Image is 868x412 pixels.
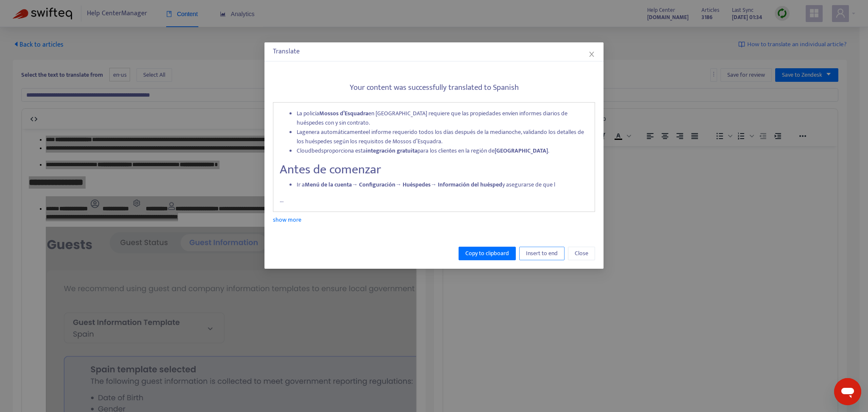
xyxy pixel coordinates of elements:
button: Close [568,247,595,260]
p: Ir a y asegurarse de que l [297,180,588,189]
iframe: Botón para iniciar la ventana de mensajería [834,378,861,405]
button: Copy to clipboard [459,247,516,260]
h2: Antes de comenzar [280,162,588,177]
span: close [588,51,595,58]
strong: Mossos d’Esquadra [319,109,368,118]
li: La el informe requerido todos los días después de la medianoche, validando los detalles de los hu... [297,128,588,146]
a: show more [273,215,301,225]
app: Cloudbeds [297,146,324,156]
button: Insert to end [519,247,565,260]
strong: [GEOGRAPHIC_DATA] [495,146,548,156]
app: genera automáticamente [302,127,366,137]
span: Copy to clipboard [465,249,509,258]
span: Insert to end [526,249,558,258]
div: ... [273,102,595,212]
body: Rich Text Area. Press ALT-0 for help. [7,7,387,15]
li: La policía en [GEOGRAPHIC_DATA] requiere que las propiedades envíen informes diarios de huéspedes... [297,109,588,128]
strong: Menú de la cuenta → Configuración → Huéspedes → Información del huésped [305,180,502,189]
div: Translate [273,47,595,57]
strong: integración gratuita [366,146,417,156]
span: Close [575,249,588,258]
li: proporciona esta para los clientes en la región de . [297,146,588,156]
button: Close [587,50,596,59]
h5: Your content was successfully translated to Spanish [273,83,595,93]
